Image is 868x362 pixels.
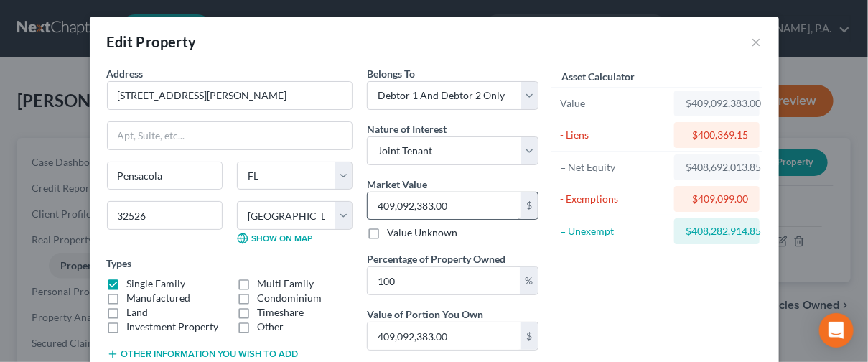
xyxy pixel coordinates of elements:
div: - Exemptions [560,192,668,206]
label: Other [257,320,284,334]
span: Address [107,68,144,80]
div: $ [521,192,538,220]
div: $409,099.00 [686,192,748,206]
input: Enter zip... [107,201,223,230]
div: $408,282,914.85 [686,224,748,238]
label: Asset Calculator [561,69,635,84]
div: $ [521,322,538,350]
input: Apt, Suite, etc... [108,122,352,149]
label: Types [107,256,132,271]
label: Market Value [367,177,427,192]
input: 0.00 [368,322,521,350]
label: Manufactured [127,291,191,305]
div: Open Intercom Messenger [819,313,854,348]
a: Show on Map [237,233,312,244]
button: Other information you wish to add [107,348,299,360]
label: Multi Family [257,277,314,291]
input: 0.00 [368,192,521,220]
div: = Net Equity [560,160,668,175]
input: 0.00 [368,267,520,294]
span: Belongs To [367,68,415,80]
label: Single Family [127,277,186,291]
label: Value of Portion You Own [367,307,483,322]
div: = Unexempt [560,224,668,238]
div: Value [560,96,668,111]
label: Percentage of Property Owned [367,251,505,266]
button: × [752,33,762,50]
div: - Liens [560,128,668,142]
div: Edit Property [107,32,197,52]
input: Enter city... [108,162,222,190]
div: $409,092,383.00 [686,96,748,111]
label: Investment Property [127,320,219,334]
div: % [520,267,538,294]
label: Value Unknown [387,226,457,240]
input: Enter address... [108,82,352,109]
label: Timeshare [257,305,304,320]
div: $400,369.15 [686,128,748,142]
label: Nature of Interest [367,121,447,136]
div: $408,692,013.85 [686,160,748,175]
label: Land [127,305,149,320]
label: Condominium [257,291,322,305]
